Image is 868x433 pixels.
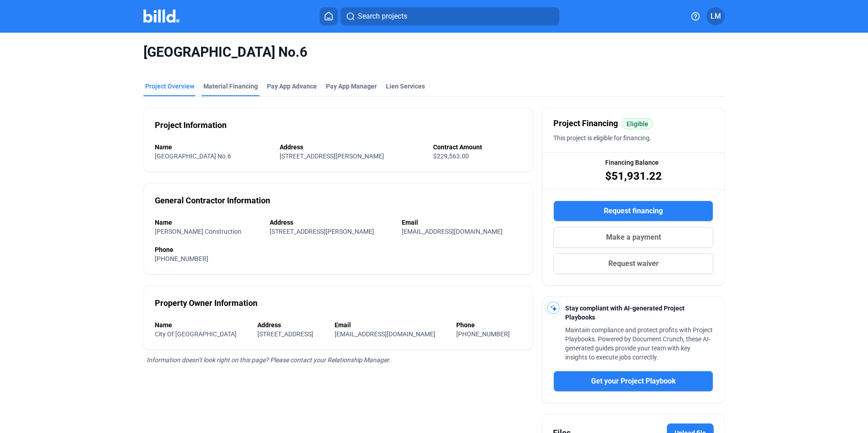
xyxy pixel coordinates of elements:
[147,356,390,364] span: Information doesn’t look right on this page? Please contact your Relationship Manager.
[358,11,407,22] span: Search projects
[386,82,425,91] div: Lien Services
[591,376,676,387] span: Get your Project Playbook
[145,82,194,91] div: Project Overview
[605,158,659,167] span: Financing Balance
[710,11,721,22] span: LM
[553,201,713,221] button: Request financing
[270,218,393,227] div: Address
[565,305,685,321] span: Stay compliant with AI-generated Project Playbooks
[553,371,713,392] button: Get your Project Playbook
[402,228,503,235] span: [EMAIL_ADDRESS][DOMAIN_NAME]
[565,326,713,361] span: Maintain compliance and protect profits with Project Playbooks. Powered by Document Crunch, these...
[456,330,510,338] span: [PHONE_NUMBER]
[553,117,618,130] span: Project Financing
[340,7,559,25] button: Search projects
[335,320,447,330] div: Email
[706,7,725,25] button: LM
[155,330,237,338] span: City Of [GEOGRAPHIC_DATA]
[155,297,257,310] div: Property Owner Information
[155,255,208,262] span: [PHONE_NUMBER]
[608,258,659,269] span: Request waiver
[155,245,522,254] div: Phone
[155,320,248,330] div: Name
[553,253,713,274] button: Request waiver
[553,134,651,142] span: This project is eligible for financing.
[270,228,374,235] span: [STREET_ADDRESS][PERSON_NAME]
[335,330,435,338] span: [EMAIL_ADDRESS][DOMAIN_NAME]
[606,232,661,243] span: Make a payment
[143,10,179,23] img: Billd Company Logo
[155,228,242,235] span: [PERSON_NAME] Construction
[456,320,522,330] div: Phone
[433,143,522,152] div: Contract Amount
[433,153,469,160] span: $229,563.00
[553,227,713,248] button: Make a payment
[257,330,313,338] span: [STREET_ADDRESS]
[155,143,271,152] div: Name
[143,44,725,61] span: [GEOGRAPHIC_DATA] No.6
[621,118,653,129] mat-chip: Eligible
[605,169,662,183] span: $51,931.22
[267,82,317,91] div: Pay App Advance
[155,218,261,227] div: Name
[402,218,522,227] div: Email
[155,119,227,132] div: Project Information
[604,206,663,216] span: Request financing
[280,153,384,160] span: [STREET_ADDRESS][PERSON_NAME]
[326,82,377,91] span: Pay App Manager
[203,82,258,91] div: Material Financing
[155,194,270,207] div: General Contractor Information
[280,143,424,152] div: Address
[257,320,325,330] div: Address
[155,153,231,160] span: [GEOGRAPHIC_DATA] No.6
